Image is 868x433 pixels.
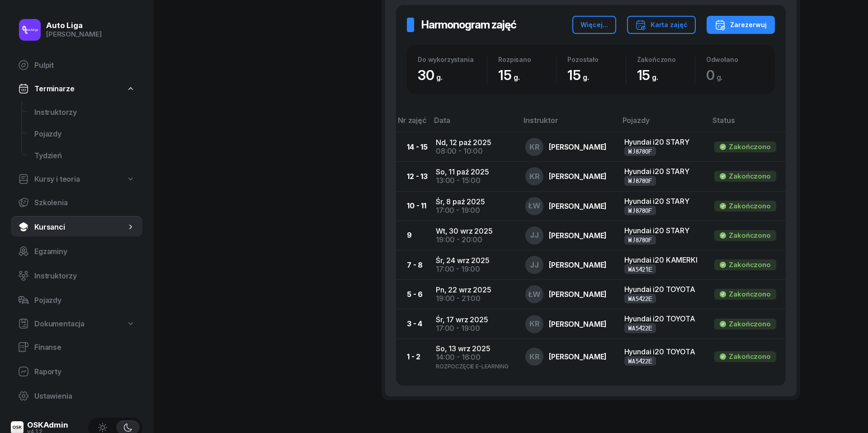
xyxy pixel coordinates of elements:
[628,324,652,332] div: WA5422E
[628,236,652,244] div: WJ8780F
[707,16,775,34] button: Zarezerwuj
[34,130,135,138] span: Pojazdy
[628,207,652,214] div: WJ8780F
[396,339,429,375] td: 1 - 2
[396,116,429,132] th: Nr zajęć
[706,67,727,83] span: 0
[518,116,617,132] th: Instruktor
[396,309,429,339] td: 3 - 4
[34,151,135,160] span: Tydzień
[429,309,518,339] td: Śr, 17 wrz 2025
[567,56,625,63] div: Pozostało
[628,357,652,365] div: WA5422E
[529,320,540,328] span: KR
[628,177,652,184] div: WJ8780F
[429,116,518,132] th: Data
[11,169,142,189] a: Kursy i teoria
[717,73,723,82] small: g.
[11,54,142,76] a: Pulpit
[34,296,135,305] span: Pojazdy
[436,206,511,215] div: 17:00 - 19:00
[11,361,142,382] a: Raporty
[429,132,518,162] td: Nd, 12 paź 2025
[11,336,142,358] a: Finanse
[34,198,135,207] span: Szkolenia
[396,191,429,221] td: 10 - 11
[27,101,142,123] a: Instruktorzy
[34,320,85,328] span: Dokumentacja
[729,261,770,269] div: Zakończono
[530,231,539,239] span: JJ
[436,353,511,362] div: 14:00 - 16:00
[436,147,511,155] div: 08:00 - 10:00
[514,73,520,82] small: g.
[498,67,524,83] span: 15
[549,202,607,210] div: [PERSON_NAME]
[628,147,652,155] div: WJ8780F
[421,18,516,32] h2: Harmonogram zajęć
[34,61,135,70] span: Pulpit
[549,143,607,151] div: [PERSON_NAME]
[396,162,429,191] td: 12 - 13
[528,202,541,210] span: ŁW
[567,67,593,83] span: 15
[498,56,556,63] div: Rozpisano
[729,353,770,361] div: Zakończono
[549,320,607,328] div: [PERSON_NAME]
[429,191,518,221] td: Śr, 8 paź 2025
[418,56,487,63] div: Do wykorzystania
[436,176,511,185] div: 13:00 - 15:00
[34,367,135,376] span: Raporty
[34,108,135,117] span: Instruktorzy
[637,56,695,63] div: Zakończono
[396,280,429,309] td: 5 - 6
[729,172,770,180] div: Zakończono
[729,231,770,240] div: Zakończono
[729,202,770,210] div: Zakończono
[706,56,764,63] div: Odwołano
[34,392,135,400] span: Ustawienia
[396,132,429,162] td: 14 - 15
[729,143,770,151] div: Zakończono
[628,265,652,273] div: WA5421E
[549,291,607,298] div: [PERSON_NAME]
[11,79,142,99] a: Terminarze
[707,116,786,132] th: Status
[46,22,102,29] div: Auto Liga
[549,232,607,239] div: [PERSON_NAME]
[436,235,511,244] div: 19:00 - 20:00
[46,30,102,38] div: [PERSON_NAME]
[27,123,142,145] a: Pojazdy
[628,295,652,302] div: WA5422E
[572,16,616,34] button: Więcej...
[429,162,518,191] td: So, 11 paź 2025
[624,138,700,146] div: Hyundai i20 STARY
[715,19,767,30] div: Zarezerwuj
[652,73,658,82] small: g.
[429,280,518,309] td: Pn, 22 wrz 2025
[429,250,518,279] td: Śr, 24 wrz 2025
[436,362,511,369] div: ROZPOCZĘCIE E-LEARNING
[624,197,700,206] div: Hyundai i20 STARY
[429,221,518,250] td: Wt, 30 wrz 2025
[34,272,135,280] span: Instruktorzy
[436,265,511,273] div: 17:00 - 19:00
[11,289,142,311] a: Pojazdy
[11,265,142,287] a: Instruktorzy
[11,240,142,262] a: Egzaminy
[637,67,663,83] span: 15
[34,343,135,352] span: Finanse
[624,226,700,235] div: Hyundai i20 STARY
[436,73,443,82] small: g.
[624,256,700,264] div: Hyundai i20 KAMERKI
[436,324,511,333] div: 17:00 - 19:00
[34,175,80,184] span: Kursy i teoria
[396,250,429,279] td: 7 - 8
[583,73,589,82] small: g.
[396,221,429,250] td: 9
[436,294,511,303] div: 19:00 - 21:00
[624,285,700,294] div: Hyundai i20 TOYOTA
[34,247,135,256] span: Egzaminy
[580,19,608,30] div: Więcej...
[529,173,540,180] span: KR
